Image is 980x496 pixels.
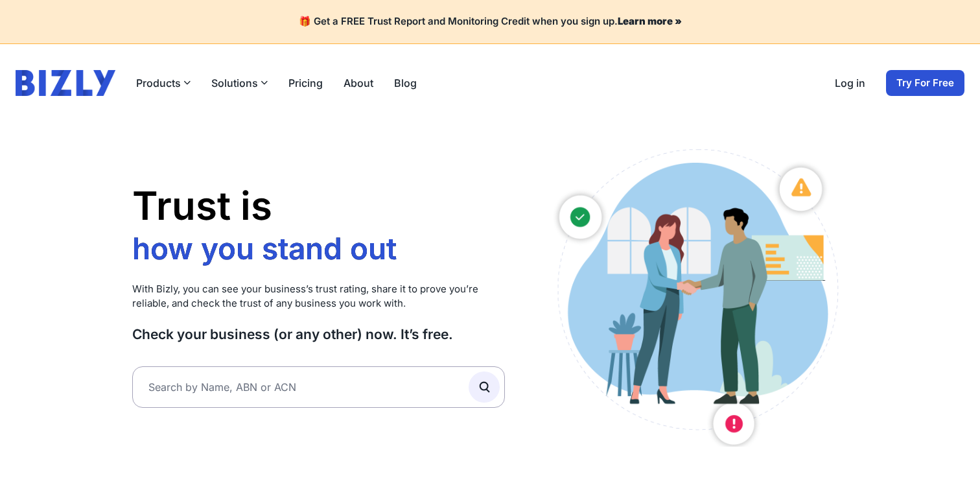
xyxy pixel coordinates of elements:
li: how you stand out [132,230,404,267]
button: Solutions [211,75,268,91]
a: Learn more » [618,15,682,27]
a: Try For Free [886,70,964,96]
h3: Check your business (or any other) now. It’s free. [132,325,505,343]
li: who you work with [132,267,404,305]
h4: 🎁 Get a FREE Trust Report and Monitoring Credit when you sign up. [16,16,964,28]
a: Log in [835,75,865,91]
input: Search by Name, ABN or ACN [132,366,505,408]
p: With Bizly, you can see your business’s trust rating, share it to prove you’re reliable, and chec... [132,282,505,311]
a: About [344,75,373,91]
span: Trust is [132,182,272,229]
a: Pricing [288,75,323,91]
img: Australian small business owners illustration [544,143,848,447]
a: Blog [394,75,417,91]
button: Products [136,75,191,91]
